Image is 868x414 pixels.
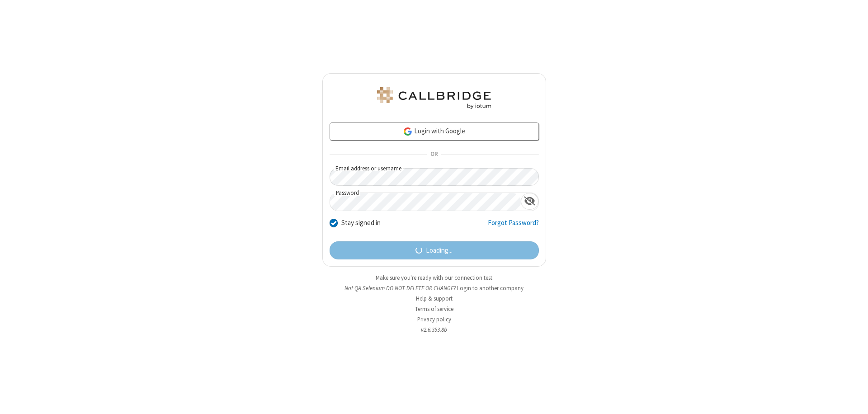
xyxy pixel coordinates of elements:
button: Login to another company [457,284,524,292]
span: OR [427,148,441,161]
div: Show password [521,193,538,210]
label: Stay signed in [341,218,381,228]
a: Terms of service [415,305,453,313]
li: v2.6.353.8b [322,325,546,334]
a: Make sure you're ready with our connection test [376,274,492,282]
button: Loading... [330,241,539,259]
a: Help & support [416,295,453,302]
a: Privacy policy [417,315,451,323]
input: Password [330,193,521,211]
a: Forgot Password? [488,218,539,235]
a: Login with Google [330,122,539,141]
input: Email address or username [330,168,539,186]
span: Loading... [426,245,453,256]
iframe: Chat [845,390,861,408]
img: QA Selenium DO NOT DELETE OR CHANGE [375,87,493,109]
li: Not QA Selenium DO NOT DELETE OR CHANGE? [322,284,546,292]
img: google-icon.png [403,127,413,136]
